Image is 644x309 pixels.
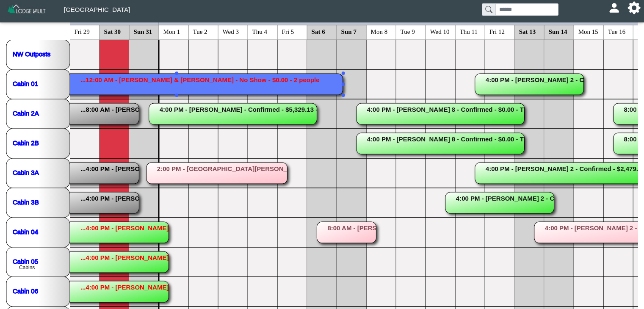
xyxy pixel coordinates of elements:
[13,287,38,294] a: Cabin 06
[371,28,388,35] text: Mon 8
[608,28,626,35] text: Tue 16
[460,28,478,35] text: Thu 11
[134,28,152,35] text: Sun 31
[252,28,268,35] text: Thu 4
[611,5,617,11] svg: person fill
[13,168,39,176] a: Cabin 3A
[489,28,505,35] text: Fri 12
[163,28,180,35] text: Mon 1
[631,5,637,11] svg: gear fill
[75,28,90,35] text: Fri 29
[13,80,38,87] a: Cabin 01
[13,257,38,265] a: Cabin 05
[104,28,121,35] text: Sat 30
[485,6,492,13] svg: search
[578,28,598,35] text: Mon 15
[223,28,239,35] text: Wed 3
[193,28,207,35] text: Tue 2
[19,265,35,270] text: Cabins
[549,28,567,35] text: Sun 14
[13,139,39,146] a: Cabin 2B
[13,198,39,205] a: Cabin 3B
[341,28,357,35] text: Sun 7
[312,28,326,35] text: Sat 6
[7,3,47,18] img: Z
[519,28,536,35] text: Sat 13
[430,28,450,35] text: Wed 10
[401,28,415,35] text: Tue 9
[13,228,38,235] a: Cabin 04
[282,28,294,35] text: Fri 5
[13,109,39,116] a: Cabin 2A
[13,50,50,57] a: NW Outposts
